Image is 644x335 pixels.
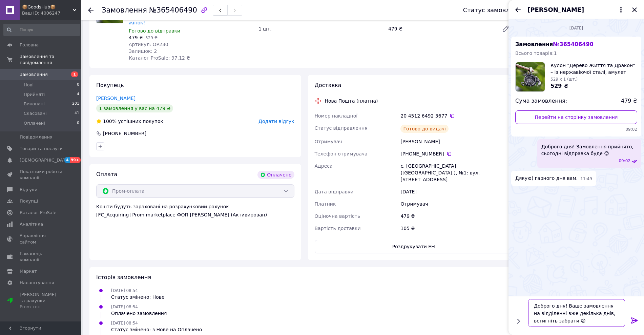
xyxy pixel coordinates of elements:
[323,98,380,104] div: Нова Пошта (платна)
[258,119,294,124] span: Додати відгук
[96,171,117,177] span: Оплата
[315,240,513,253] button: Роздрукувати ЕН
[129,6,252,25] a: Кулон "Дерево Життя та Дракон" – із нержавіючої сталі, амулет вікінгів для чоловіків і жінок!
[111,326,202,333] div: Статус змінено: з Нове на Оплачено
[111,310,167,317] div: Оплачено замовлення
[550,77,578,82] span: 529 x 1 (шт.)
[463,7,525,14] div: Статус замовлення
[400,150,513,157] div: [PHONE_NUMBER]
[20,71,48,78] span: Замовлення
[20,221,43,227] span: Аналітика
[630,6,639,14] button: Закрити
[550,83,568,89] span: 529 ₴
[400,125,449,133] div: Готово до видачі
[20,169,63,181] span: Показники роботи компанії
[20,233,63,245] span: Управління сайтом
[515,127,637,132] span: 09:02 07.10.2025
[111,321,138,326] span: [DATE] 08:54
[619,158,630,164] span: 09:02 07.10.2025
[20,134,53,140] span: Повідомлення
[514,317,523,326] button: Показати кнопки
[24,82,34,88] span: Нові
[96,96,136,101] a: [PERSON_NAME]
[70,157,81,163] span: 99+
[20,251,63,263] span: Гаманець компанії
[96,203,294,218] div: Кошти будуть зараховані на розрахунковий рахунок
[516,62,545,91] img: 6547747239_w100_h100_kulon-drevo-zhizni.jpg
[315,82,341,88] span: Доставка
[515,175,578,182] span: Дякую) гарного дня вам.
[20,157,70,163] span: [DEMOGRAPHIC_DATA]
[315,125,368,131] span: Статус відправлення
[399,222,514,234] div: 105 ₴
[96,211,294,218] div: [FC_Acquiring] Prom marketplace ФОП [PERSON_NAME] (Активирован)
[400,112,513,119] div: 20 4512 6492 3677
[315,139,342,144] span: Отримувач
[527,5,584,14] span: [PERSON_NAME]
[257,171,294,179] div: Оплачено
[96,82,124,88] span: Покупець
[399,186,514,198] div: [DATE]
[527,5,625,14] button: [PERSON_NAME]
[129,55,190,61] span: Каталог ProSale: 97.12 ₴
[129,35,143,40] span: 479 ₴
[514,6,522,14] button: Назад
[75,110,79,117] span: 41
[20,54,81,66] span: Замовлення та повідомлення
[96,104,173,112] div: 1 замовлення у вас на 479 ₴
[102,6,147,14] span: Замовлення
[3,24,80,36] input: Пошук
[102,130,147,137] div: [PHONE_NUMBER]
[20,198,38,204] span: Покупці
[399,210,514,222] div: 479 ₴
[621,97,637,105] span: 479 ₴
[550,62,637,76] span: Кулон "Дерево Життя та Дракон" – із нержавіючої сталі, амулет вікінгів для чоловіків і жінок!
[386,24,496,34] div: 479 ₴
[129,28,180,34] span: Готово до відправки
[71,71,78,77] span: 1
[499,22,513,36] a: Редагувати
[129,42,168,47] span: Артикул: ОР230
[24,101,45,107] span: Виконані
[20,210,56,216] span: Каталог ProSale
[77,82,79,88] span: 0
[24,91,45,98] span: Прийняті
[515,110,637,124] a: Перейти на сторінку замовлення
[315,163,333,169] span: Адреса
[111,288,138,293] span: [DATE] 08:54
[580,176,592,182] span: 11:49 07.10.2025
[399,198,514,210] div: Отримувач
[88,7,94,14] div: Повернутися назад
[77,91,79,98] span: 4
[103,119,117,124] span: 100%
[22,10,81,16] div: Ваш ID: 4006247
[64,157,70,163] span: 4
[553,41,593,47] span: № 365406490
[399,160,514,186] div: с. [GEOGRAPHIC_DATA] ([GEOGRAPHIC_DATA].), №1: вул. [STREET_ADDRESS]
[315,213,360,219] span: Оціночна вартість
[20,146,63,152] span: Товари та послуги
[399,135,514,148] div: [PERSON_NAME]
[145,36,158,40] span: 529 ₴
[24,110,47,117] span: Скасовані
[528,299,625,327] textarea: Доброго дня! Ваше замовлення на відділенні вже декілька днів, встигніть забрати 😊
[515,97,567,105] span: Сума замовлення:
[111,294,165,300] div: Статус змінено: Нове
[567,25,586,31] span: [DATE]
[22,4,73,10] span: 📦GoodsHub📦
[96,118,163,125] div: успішних покупок
[541,143,637,157] span: Доброго дня! Замовлення прийнято, сьогодні відправка буде 😊
[129,48,157,54] span: Залишок: 2
[149,6,197,14] span: №365406490
[96,274,151,280] span: Історія замовлення
[256,24,386,34] div: 1 шт.
[20,304,63,310] div: Prom топ
[315,201,336,207] span: Платник
[20,42,39,48] span: Головна
[20,187,37,193] span: Відгуки
[315,226,361,231] span: Вартість доставки
[315,113,358,119] span: Номер накладної
[315,151,368,156] span: Телефон отримувача
[511,24,641,31] div: 07.10.2025
[77,120,79,126] span: 0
